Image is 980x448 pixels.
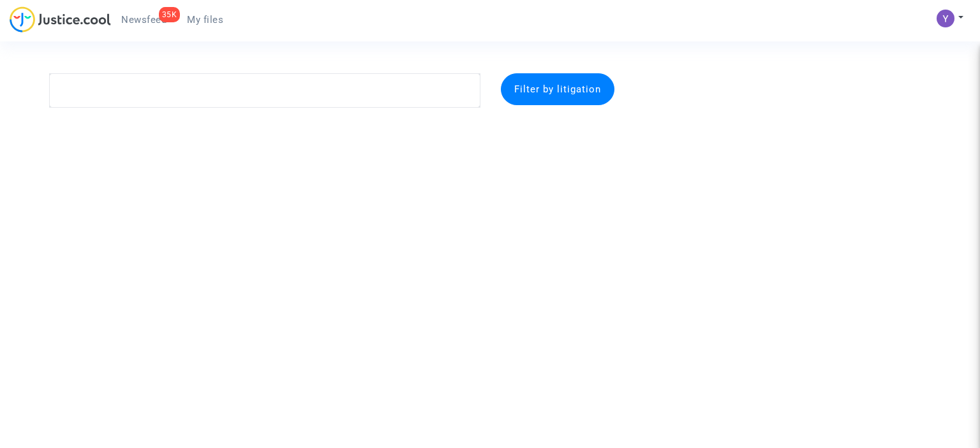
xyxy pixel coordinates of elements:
[937,10,954,27] img: ACg8ocLJbu-06PV-PP0rSorRCNxlVR0ijoVEwORkjsgJBMEIW3VU-A=s96-c
[159,7,181,22] div: 35K
[111,10,177,29] a: 35KNewsfeed
[187,14,223,25] span: My files
[121,14,167,25] span: Newsfeed
[10,6,111,33] img: jc-logo.svg
[177,10,234,29] a: My files
[514,83,601,95] span: Filter by litigation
